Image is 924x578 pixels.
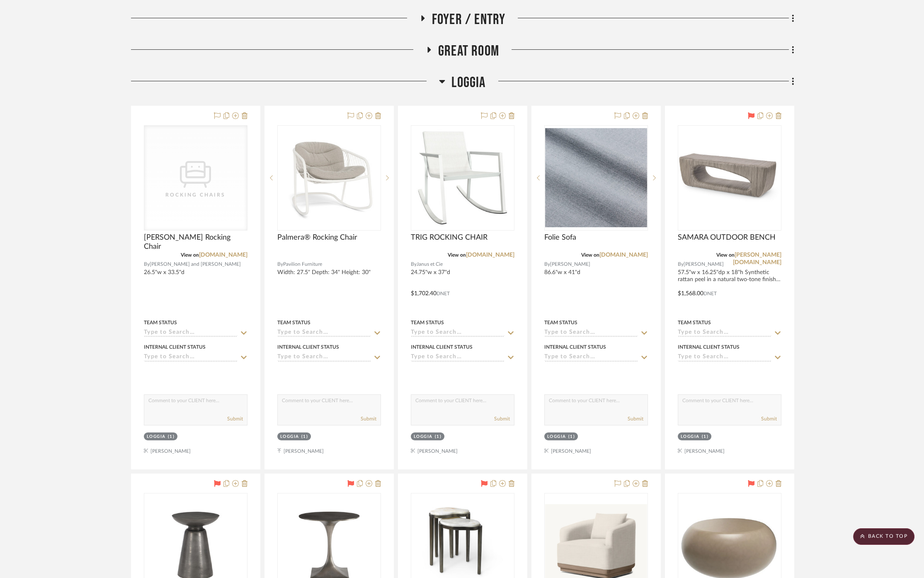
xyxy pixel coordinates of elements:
img: SAMARA OUTDOOR BENCH [679,139,781,216]
div: (1) [435,434,442,440]
input: Type to Search… [411,354,504,362]
button: Submit [761,415,777,423]
input: Type to Search… [411,329,504,337]
span: [PERSON_NAME] [684,260,724,268]
div: Rocking Chairs [154,191,237,199]
div: Internal Client Status [277,343,339,351]
div: Team Status [544,319,577,326]
span: SAMARA OUTDOOR BENCH [678,233,776,242]
span: TRIG ROCKING CHAIR [411,233,487,242]
input: Type to Search… [678,329,771,337]
span: Folie Sofa [544,233,576,242]
button: Submit [494,415,510,423]
span: Palmera® Rocking Chair [277,233,357,242]
button: Submit [227,415,243,423]
span: Foyer / Entry [432,11,506,29]
input: Type to Search… [544,354,638,362]
button: Submit [361,415,376,423]
span: By [544,260,550,268]
span: By [678,260,684,268]
div: Team Status [678,319,711,326]
span: Great Room [438,42,499,60]
a: [DOMAIN_NAME] [599,252,648,258]
input: Type to Search… [678,354,771,362]
div: (1) [301,434,308,440]
div: Internal Client Status [411,343,473,351]
div: 0 [278,126,381,230]
a: [PERSON_NAME][DOMAIN_NAME] [733,252,781,265]
div: (1) [168,434,175,440]
div: Internal Client Status [144,343,206,351]
a: [DOMAIN_NAME] [466,252,514,258]
div: Loggia [147,434,166,440]
div: 0 [144,126,247,230]
span: Janus et Cie [417,260,443,268]
span: Pavilion Furniture [283,260,322,268]
span: [PERSON_NAME] and [PERSON_NAME] [150,260,241,268]
div: Team Status [144,319,177,326]
span: Loggia [451,74,485,92]
input: Type to Search… [277,329,371,337]
span: View on [448,253,466,257]
img: Palmera® Rocking Chair [278,133,380,222]
div: 0 [411,126,514,230]
div: Loggia [681,434,700,440]
input: Type to Search… [544,329,638,337]
div: Team Status [411,319,444,326]
div: Loggia [414,434,433,440]
div: Loggia [547,434,566,440]
span: View on [716,253,735,257]
input: Type to Search… [144,354,238,362]
div: (1) [702,434,709,440]
div: Internal Client Status [678,343,740,351]
div: Internal Client Status [544,343,606,351]
img: TRIG ROCKING CHAIR [412,127,514,229]
span: [PERSON_NAME] Rocking Chair [144,233,247,251]
span: [PERSON_NAME] [550,260,590,268]
input: Type to Search… [277,354,371,362]
a: [DOMAIN_NAME] [199,252,247,258]
span: By [277,260,283,268]
div: Team Status [277,319,310,326]
input: Type to Search… [144,329,238,337]
span: View on [581,253,599,257]
button: Submit [628,415,643,423]
span: By [411,260,417,268]
div: (1) [568,434,575,440]
img: Folie Sofa [545,128,647,227]
span: By [144,260,150,268]
span: View on [181,253,199,257]
scroll-to-top-button: BACK TO TOP [853,528,914,545]
div: Loggia [280,434,299,440]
